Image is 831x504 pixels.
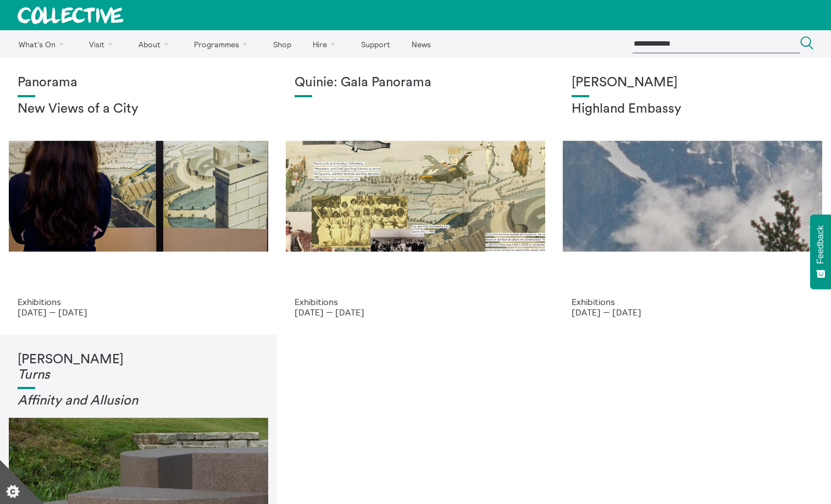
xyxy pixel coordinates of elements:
[572,297,813,307] p: Exhibitions
[18,368,50,381] em: Turns
[263,30,301,58] a: Shop
[295,307,536,317] p: [DATE] — [DATE]
[80,30,127,58] a: Visit
[554,58,831,335] a: Solar wheels 17 [PERSON_NAME] Highland Embassy Exhibitions [DATE] — [DATE]
[816,225,826,264] span: Feedback
[572,102,813,117] h2: Highland Embassy
[18,394,123,407] em: Affinity and Allusi
[303,30,350,58] a: Hire
[9,30,77,58] a: What's On
[295,75,536,91] h1: Quinie: Gala Panorama
[402,30,440,58] a: News
[18,297,259,307] p: Exhibitions
[572,75,813,91] h1: [PERSON_NAME]
[351,30,400,58] a: Support
[123,394,138,407] em: on
[185,30,262,58] a: Programmes
[810,214,831,289] button: Feedback - Show survey
[295,297,536,307] p: Exhibitions
[18,307,259,317] p: [DATE] — [DATE]
[18,352,259,383] h1: [PERSON_NAME]
[18,102,259,117] h2: New Views of a City
[572,307,813,317] p: [DATE] — [DATE]
[18,75,259,91] h1: Panorama
[277,58,554,335] a: Josie Vallely Quinie: Gala Panorama Exhibitions [DATE] — [DATE]
[129,30,182,58] a: About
